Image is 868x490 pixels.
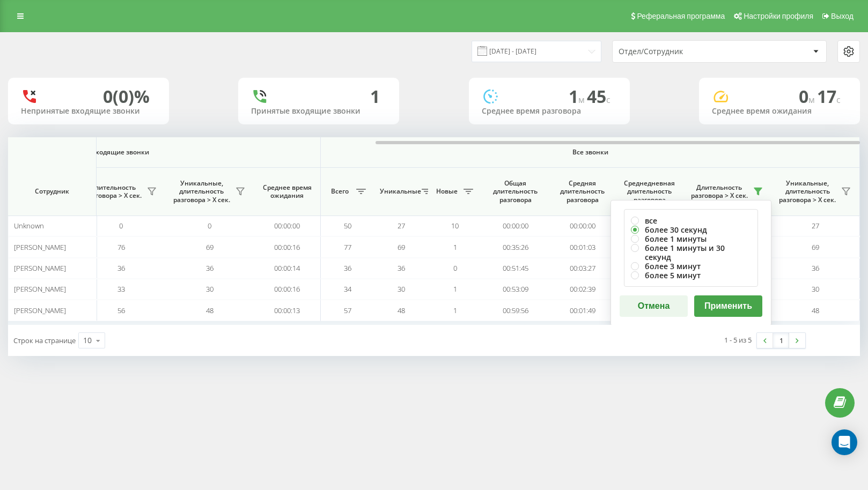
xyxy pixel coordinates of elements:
[344,242,351,252] span: 77
[688,183,750,200] span: Длительность разговора > Х сек.
[344,284,351,294] span: 34
[206,242,214,252] span: 69
[808,94,817,106] span: м
[344,263,351,273] span: 36
[777,179,838,204] span: Уникальные, длительность разговора > Х сек.
[606,94,610,106] span: c
[117,263,125,273] span: 36
[587,85,610,108] span: 45
[549,258,616,279] td: 00:03:27
[14,242,66,252] span: [PERSON_NAME]
[13,336,76,345] span: Строк на странице
[619,47,747,56] div: Отдел/Сотрудник
[631,271,751,280] label: более 5 минут
[453,263,457,273] span: 0
[254,300,321,321] td: 00:00:13
[482,236,549,257] td: 00:35:26
[817,85,841,108] span: 17
[557,179,608,204] span: Средняя длительность разговора
[482,300,549,321] td: 00:59:56
[206,306,214,315] span: 48
[453,242,457,252] span: 1
[398,221,405,231] span: 27
[724,335,752,345] div: 1 - 5 из 5
[171,179,232,204] span: Уникальные, длительность разговора > Х сек.
[326,187,353,196] span: Всего
[812,306,819,315] span: 48
[352,148,828,157] span: Все звонки
[773,333,789,348] a: 1
[262,183,312,200] span: Среднее время ожидания
[631,216,751,225] label: все
[398,242,405,252] span: 69
[83,335,92,346] div: 10
[549,236,616,257] td: 00:01:03
[637,12,725,20] span: Реферальная программа
[812,284,819,294] span: 30
[206,263,214,273] span: 36
[21,107,156,116] div: Непринятые входящие звонки
[254,236,321,257] td: 00:00:16
[251,107,386,116] div: Принятые входящие звонки
[799,85,817,108] span: 0
[712,107,847,116] div: Среднее время ожидания
[208,221,211,231] span: 0
[433,187,460,196] span: Новые
[620,295,688,317] button: Отмена
[14,306,66,315] span: [PERSON_NAME]
[482,107,617,116] div: Среднее время разговора
[482,216,549,236] td: 00:00:00
[812,242,819,252] span: 69
[14,263,66,273] span: [PERSON_NAME]
[569,85,587,108] span: 1
[14,284,66,294] span: [PERSON_NAME]
[578,94,587,106] span: м
[398,263,405,273] span: 36
[453,284,457,294] span: 1
[453,306,457,315] span: 1
[117,242,125,252] span: 76
[398,284,405,294] span: 30
[694,295,762,317] button: Применить
[549,300,616,321] td: 00:01:49
[117,306,125,315] span: 56
[451,221,459,231] span: 10
[254,216,321,236] td: 00:00:00
[631,243,751,262] label: более 1 минуты и 30 секунд
[119,221,123,231] span: 0
[549,279,616,300] td: 00:02:39
[832,429,857,455] div: Open Intercom Messenger
[103,86,150,107] div: 0 (0)%
[344,221,351,231] span: 50
[206,284,214,294] span: 30
[812,263,819,273] span: 36
[14,221,44,231] span: Unknown
[812,221,819,231] span: 27
[831,12,854,20] span: Выход
[549,216,616,236] td: 00:00:00
[398,306,405,315] span: 48
[82,183,144,200] span: Длительность разговора > Х сек.
[344,306,351,315] span: 57
[254,279,321,300] td: 00:00:16
[631,225,751,234] label: более 30 секунд
[744,12,813,20] span: Настройки профиля
[631,234,751,243] label: более 1 минуты
[380,187,418,196] span: Уникальные
[631,262,751,271] label: более 3 минут
[482,279,549,300] td: 00:53:09
[17,187,87,196] span: Сотрудник
[624,179,675,204] span: Среднедневная длительность разговора
[836,94,841,106] span: c
[370,86,380,107] div: 1
[482,258,549,279] td: 00:51:45
[254,258,321,279] td: 00:00:14
[117,284,125,294] span: 33
[490,179,541,204] span: Общая длительность разговора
